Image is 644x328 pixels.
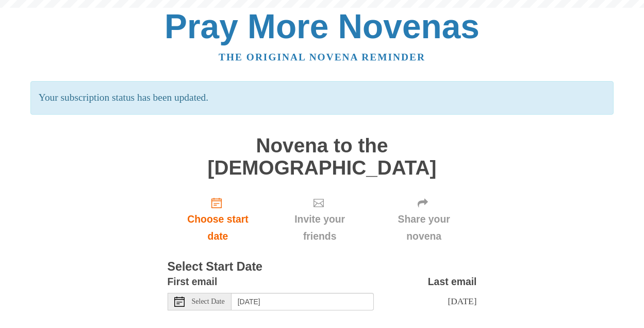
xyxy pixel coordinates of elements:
a: The original novena reminder [219,52,425,63]
div: Click "Next" to confirm your start date first. [371,189,477,251]
label: Last email [428,273,477,290]
h3: Select Start Date [168,260,477,274]
span: [DATE] [448,296,476,306]
a: Choose start date [168,189,269,251]
label: First email [168,273,218,290]
span: Select Date [192,298,225,305]
p: Your subscription status has been updated. [30,81,614,115]
span: Choose start date [178,211,258,245]
span: Invite your friends [278,211,360,245]
span: Share your novena [382,211,467,245]
a: Pray More Novenas [164,7,480,45]
div: Click "Next" to confirm your start date first. [268,189,371,251]
h1: Novena to the [DEMOGRAPHIC_DATA] [168,135,477,179]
